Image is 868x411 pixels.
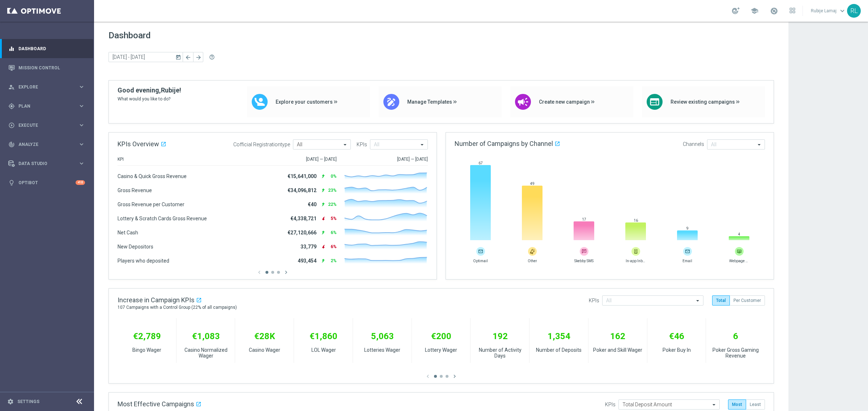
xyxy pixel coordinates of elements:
i: track_changes [8,141,15,148]
span: Plan [18,104,78,108]
span: Analyze [18,142,78,147]
div: Explore [8,84,78,90]
button: Mission Control [8,65,85,71]
div: RL [847,4,861,18]
i: lightbulb [8,179,15,186]
i: keyboard_arrow_right [78,103,85,109]
a: Mission Control [18,58,85,77]
a: Dashboard [18,39,85,58]
span: Execute [18,123,78,127]
button: track_changes Analyze keyboard_arrow_right [8,142,85,147]
button: Data Studio keyboard_arrow_right [8,161,85,166]
span: Data Studio [18,161,78,166]
div: Execute [8,122,78,129]
span: Explore [18,85,78,89]
span: keyboard_arrow_down [838,7,846,15]
span: school [750,7,758,15]
button: lightbulb Optibot +10 [8,180,85,186]
i: play_circle_outline [8,122,15,129]
i: keyboard_arrow_right [78,122,85,129]
div: Data Studio [8,160,78,167]
i: keyboard_arrow_right [78,160,85,167]
div: Analyze [8,141,78,148]
i: equalizer [8,46,15,52]
i: keyboard_arrow_right [78,141,85,148]
i: keyboard_arrow_right [78,83,85,90]
i: person_search [8,84,15,90]
button: play_circle_outline Execute keyboard_arrow_right [8,122,85,128]
button: gps_fixed Plan keyboard_arrow_right [8,103,85,109]
div: +10 [76,180,85,185]
button: equalizer Dashboard [8,46,85,52]
div: Plan [8,103,78,109]
a: Rubije Lamajkeyboard_arrow_down [810,5,847,16]
div: Dashboard [8,39,85,58]
a: Settings [17,399,39,404]
a: Optibot [18,173,76,192]
i: gps_fixed [8,103,15,109]
button: person_search Explore keyboard_arrow_right [8,84,85,90]
i: settings [7,398,14,405]
div: Mission Control [8,58,85,77]
div: Optibot [8,173,85,192]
